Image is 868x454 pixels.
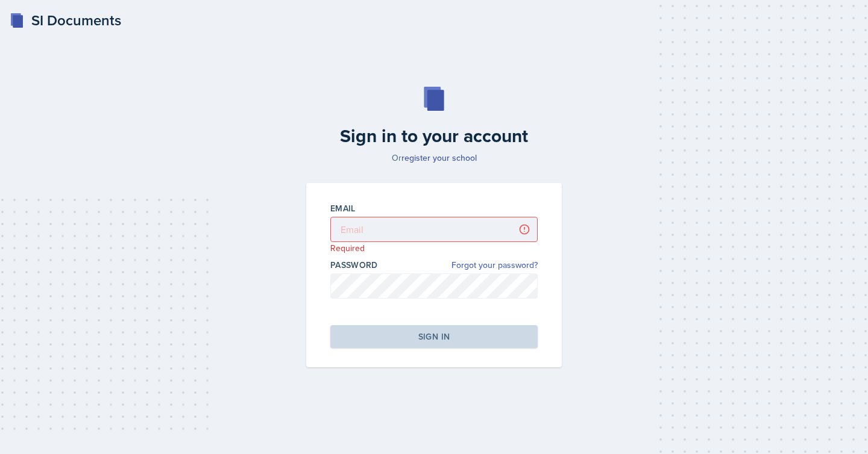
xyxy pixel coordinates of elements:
[10,10,121,31] a: SI Documents
[401,152,477,164] a: register your school
[330,242,538,254] p: Required
[299,125,569,147] h2: Sign in to your account
[299,152,569,164] p: Or
[330,217,538,242] input: Email
[330,202,356,214] label: Email
[330,259,378,271] label: Password
[330,325,538,348] button: Sign in
[451,259,538,272] a: Forgot your password?
[418,331,450,343] div: Sign in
